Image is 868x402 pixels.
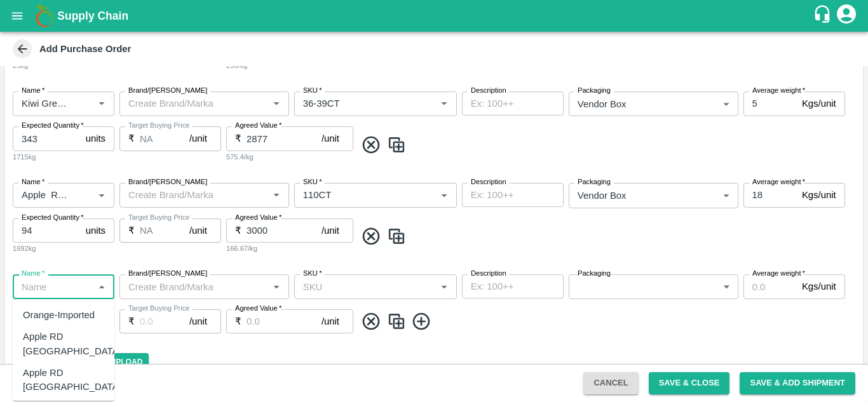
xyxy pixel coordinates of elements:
[128,213,190,223] label: Target Buying Price
[128,269,207,279] label: Brand/[PERSON_NAME]
[140,218,189,243] input: 0.0
[189,224,207,238] p: /unit
[22,121,84,131] label: Expected Quantity
[86,224,105,238] p: units
[268,187,285,203] button: Open
[57,7,813,25] a: Supply Chain
[23,308,95,322] div: Orange-Imported
[226,243,353,254] div: 166.67/kg
[57,10,128,22] b: Supply Chain
[268,278,285,295] button: Open
[3,1,32,30] button: open drawer
[13,243,114,254] div: 1692kg
[436,187,452,203] button: Open
[740,372,855,394] button: Save & Add Shipment
[140,126,189,151] input: 0.0
[303,269,322,279] label: SKU
[322,314,339,328] p: /unit
[22,213,84,223] label: Expected Quantity
[578,269,611,279] label: Packaging
[235,224,241,238] p: ₹
[235,314,241,328] p: ₹
[32,3,57,29] img: logo
[93,95,110,112] button: Open
[189,131,207,145] p: /unit
[835,3,858,29] div: account of current user
[298,278,432,295] input: SKU
[436,95,452,112] button: Open
[322,131,339,145] p: /unit
[93,187,110,203] button: Open
[189,314,207,328] p: /unit
[303,86,322,96] label: SKU
[17,278,90,295] input: Name
[743,91,797,116] input: 0.0
[436,278,452,295] button: Open
[235,121,281,131] label: Agreed Value
[22,269,44,279] label: Name
[23,366,121,394] div: Apple RD [GEOGRAPHIC_DATA]
[322,224,339,238] p: /unit
[128,304,190,314] label: Target Buying Price
[752,269,805,279] label: Average weight
[303,177,322,187] label: SKU
[22,177,44,187] label: Name
[39,44,131,54] b: Add Purchase Order
[226,151,353,163] div: 575.4/kg
[578,97,627,111] p: Vendor Box
[23,330,121,358] div: Apple RD [GEOGRAPHIC_DATA]
[247,309,322,333] input: 0.0
[17,187,73,203] input: Name
[140,309,189,333] input: 0.0
[813,4,835,27] div: customer-support
[128,121,190,131] label: Target Buying Price
[387,226,406,247] img: CloneIcon
[17,95,73,112] input: Name
[235,304,281,314] label: Agreed Value
[235,131,241,145] p: ₹
[247,218,322,243] input: 0.0
[578,189,627,203] p: Vendor Box
[13,126,81,151] input: 0
[247,126,322,151] input: 0.0
[802,188,836,202] p: Kgs/unit
[387,135,406,156] img: CloneIcon
[387,311,406,332] img: CloneIcon
[13,218,81,243] input: 0
[128,314,135,328] p: ₹
[752,177,805,187] label: Average weight
[649,372,730,394] button: Save & Close
[128,224,135,238] p: ₹
[104,353,149,372] span: Upload
[22,86,44,96] label: Name
[743,274,797,298] input: 0.0
[123,95,264,112] input: Create Brand/Marka
[752,86,805,96] label: Average weight
[578,86,611,96] label: Packaging
[93,278,110,295] button: Close
[802,97,836,111] p: Kgs/unit
[298,187,416,203] input: SKU
[128,177,207,187] label: Brand/[PERSON_NAME]
[235,213,281,223] label: Agreed Value
[123,278,264,295] input: Create Brand/Marka
[578,177,611,187] label: Packaging
[86,131,105,145] p: units
[471,177,506,187] label: Description
[123,187,264,203] input: Create Brand/Marka
[583,372,638,394] button: Cancel
[128,131,135,145] p: ₹
[471,269,506,279] label: Description
[268,95,285,112] button: Open
[128,86,207,96] label: Brand/[PERSON_NAME]
[743,183,797,207] input: 0.0
[298,95,416,112] input: SKU
[13,151,114,163] div: 1715kg
[802,279,836,293] p: Kgs/unit
[471,86,506,96] label: Description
